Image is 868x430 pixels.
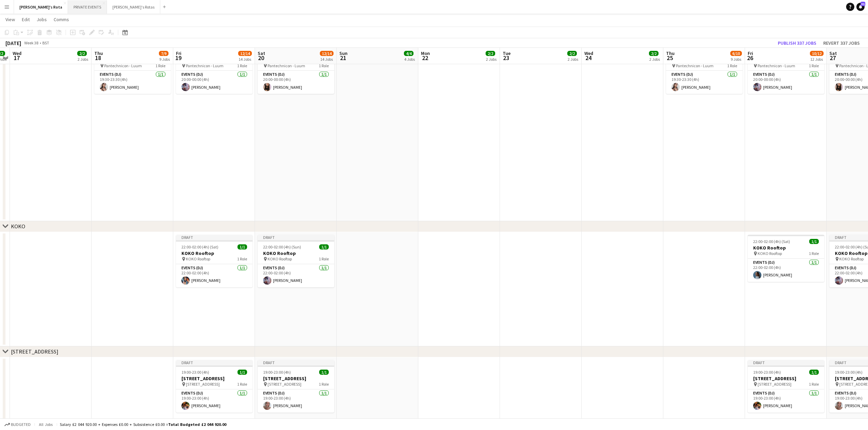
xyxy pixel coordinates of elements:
[23,40,40,45] span: Week 38
[94,71,171,94] app-card-role: Events (DJ)1/119:30-23:30 (4h)[PERSON_NAME]
[320,57,333,62] div: 14 Jobs
[186,63,223,68] span: Pantechnicon - Luum
[77,51,87,56] span: 2/2
[239,57,252,62] div: 14 Jobs
[338,54,348,62] span: 21
[258,50,265,56] span: Sat
[14,0,68,14] button: [PERSON_NAME]'s Rota
[268,63,305,68] span: Pantechnicon - Luum
[11,348,58,355] div: [STREET_ADDRESS]
[584,50,593,56] span: Wed
[5,16,15,23] span: View
[94,50,103,56] span: Thu
[268,256,292,261] span: KOKO Rooftop
[176,360,253,365] div: Draft
[258,360,334,365] div: Draft
[104,63,142,68] span: Pantechnicon - Luum
[263,370,291,375] span: 19:00-23:00 (4h)
[168,422,226,427] span: Total Budgeted £2 044 920.00
[810,57,823,62] div: 12 Jobs
[258,235,334,240] div: Draft
[748,360,824,413] app-job-card: Draft19:00-23:00 (4h)1/1[STREET_ADDRESS] [STREET_ADDRESS]1 RoleEvents (DJ)1/119:00-23:00 (4h)[PER...
[3,421,32,428] button: Budgeted
[860,2,865,6] span: 31
[319,63,329,68] span: 1 Role
[176,360,253,413] app-job-card: Draft19:00-23:00 (4h)1/1[STREET_ADDRESS] [STREET_ADDRESS]1 RoleEvents (DJ)1/119:00-23:00 (4h)[PER...
[11,223,25,230] div: KOKO
[186,382,220,387] span: [STREET_ADDRESS]
[486,57,497,62] div: 2 Jobs
[155,63,165,68] span: 1 Role
[268,382,301,387] span: [STREET_ADDRESS]
[666,47,743,94] app-job-card: 19:30-23:30 (4h)1/1Pantechnicon - Luum Pantechnicon - Luum1 RoleEvents (DJ)1/119:30-23:30 (4h)[PE...
[676,63,714,68] span: Pantechnicon - Luum
[753,239,790,244] span: 22:00-02:00 (4h) (Sat)
[856,3,865,11] a: 31
[51,15,72,24] a: Comms
[665,54,675,62] span: 25
[649,57,660,62] div: 2 Jobs
[748,245,824,251] h3: KOKO Rooftop
[176,264,253,287] app-card-role: Events (DJ)1/122:00-02:00 (4h)[PERSON_NAME]
[828,54,837,62] span: 27
[258,360,334,413] div: Draft19:00-23:00 (4h)1/1[STREET_ADDRESS] [STREET_ADDRESS]1 RoleEvents (DJ)1/119:00-23:00 (4h)[PER...
[176,50,181,56] span: Fri
[319,370,329,375] span: 1/1
[775,39,819,47] button: Publish 337 jobs
[181,244,218,249] span: 22:00-02:00 (4h) (Sat)
[727,63,737,68] span: 1 Role
[666,71,743,94] app-card-role: Events (DJ)1/119:30-23:30 (4h)[PERSON_NAME]
[258,235,334,287] app-job-card: Draft22:00-02:00 (4h) (Sun)1/1KOKO Rooftop KOKO Rooftop1 RoleEvents (DJ)1/122:00-02:00 (4h)[PERSO...
[13,50,22,56] span: Wed
[257,54,265,62] span: 20
[107,0,160,14] button: [PERSON_NAME]'s Rotas
[93,54,103,62] span: 18
[649,51,659,56] span: 2/2
[809,382,819,387] span: 1 Role
[94,47,171,94] app-job-card: 19:30-23:30 (4h)1/1Pantechnicon - Luum Pantechnicon - Luum1 RoleEvents (DJ)1/119:30-23:30 (4h)[PE...
[19,15,32,24] a: Edit
[176,47,253,94] app-job-card: 20:00-00:00 (4h) (Sat)1/1Pantechnicon - Luum Pantechnicon - Luum1 RoleEvents (DJ)1/120:00-00:00 (...
[237,382,247,387] span: 1 Role
[38,422,54,427] span: All jobs
[176,235,253,287] app-job-card: Draft22:00-02:00 (4h) (Sat)1/1KOKO Rooftop KOKO Rooftop1 RoleEvents (DJ)1/122:00-02:00 (4h)[PERSO...
[12,54,22,62] span: 17
[748,235,824,282] app-job-card: 22:00-02:00 (4h) (Sat)1/1KOKO Rooftop KOKO Rooftop1 RoleEvents (DJ)1/122:00-02:00 (4h)[PERSON_NAME]
[237,63,247,68] span: 1 Role
[748,50,753,56] span: Fri
[829,50,837,56] span: Sat
[748,389,824,413] app-card-role: Events (DJ)1/119:00-23:00 (4h)[PERSON_NAME]
[176,375,253,382] h3: [STREET_ADDRESS]
[3,15,18,24] a: View
[258,389,334,413] app-card-role: Events (DJ)1/119:00-23:00 (4h)[PERSON_NAME]
[176,71,253,94] app-card-role: Events (DJ)1/120:00-00:00 (4h)[PERSON_NAME]
[820,39,863,47] button: Revert 337 jobs
[181,370,209,375] span: 19:00-23:00 (4h)
[502,54,511,62] span: 23
[486,51,495,56] span: 2/2
[258,250,334,256] h3: KOKO Rooftop
[11,422,31,427] span: Budgeted
[748,259,824,282] app-card-role: Events (DJ)1/122:00-02:00 (4h)[PERSON_NAME]
[175,54,181,62] span: 19
[263,244,301,249] span: 22:00-02:00 (4h) (Sun)
[583,54,593,62] span: 24
[258,375,334,382] h3: [STREET_ADDRESS]
[37,16,47,23] span: Jobs
[758,63,795,68] span: Pantechnicon - Luum
[5,40,21,46] div: [DATE]
[809,239,819,244] span: 1/1
[54,16,69,23] span: Comms
[748,47,824,94] app-job-card: 20:00-00:00 (4h) (Sat)1/1Pantechnicon - Luum Pantechnicon - Luum1 RoleEvents (DJ)1/120:00-00:00 (...
[839,256,864,261] span: KOKO Rooftop
[748,71,824,94] app-card-role: Events (DJ)1/120:00-00:00 (4h)[PERSON_NAME]
[319,382,329,387] span: 1 Role
[835,370,863,375] span: 19:00-23:00 (4h)
[730,51,742,56] span: 6/10
[809,370,819,375] span: 1/1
